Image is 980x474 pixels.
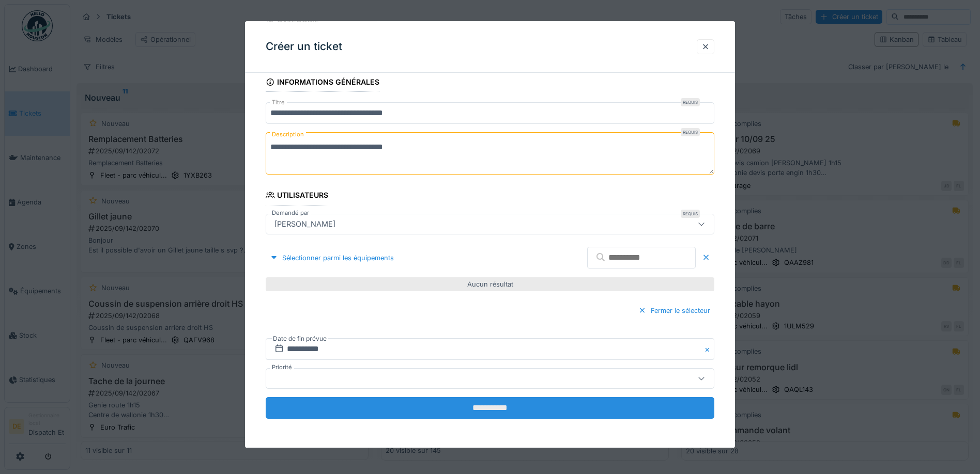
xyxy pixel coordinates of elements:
[681,210,700,218] div: Requis
[266,74,379,92] div: Informations générales
[703,338,714,360] button: Close
[634,304,714,318] div: Fermer le sélecteur
[270,218,340,230] div: [PERSON_NAME]
[272,333,328,344] label: Date de fin prévue
[681,99,700,107] div: Requis
[681,129,700,137] div: Requis
[266,188,328,206] div: Utilisateurs
[270,363,294,372] label: Priorité
[270,99,287,107] label: Titre
[266,277,714,291] div: Aucun résultat
[270,129,306,141] label: Description
[266,251,398,265] div: Sélectionner parmi les équipements
[270,209,311,217] label: Demandé par
[266,40,342,53] h3: Créer un ticket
